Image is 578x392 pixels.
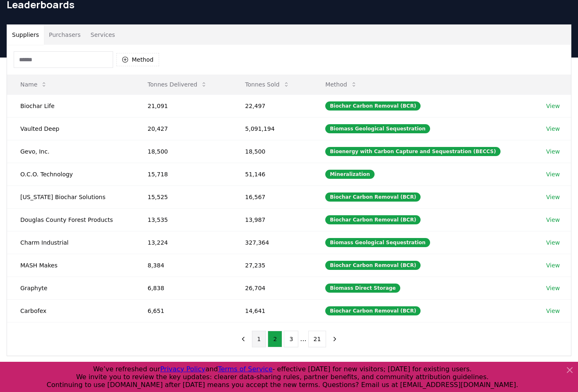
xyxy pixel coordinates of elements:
td: Biochar Life [7,94,134,117]
td: 13,535 [134,208,232,231]
a: View [546,307,560,315]
td: Gevo, Inc. [7,140,134,163]
td: 15,718 [134,163,232,185]
div: Biochar Carbon Removal (BCR) [325,101,421,111]
td: Vaulted Deep [7,117,134,140]
button: 21 [308,331,326,347]
a: View [546,216,560,224]
td: 18,500 [232,140,312,163]
td: Carbofex [7,299,134,322]
td: 27,235 [232,254,312,277]
a: View [546,147,560,156]
a: View [546,102,560,110]
button: previous page [236,331,250,347]
div: Biomass Direct Storage [325,284,400,293]
td: 21,091 [134,94,232,117]
td: 13,224 [134,231,232,254]
div: Biochar Carbon Removal (BCR) [325,306,421,315]
td: 22,497 [232,94,312,117]
button: 2 [268,331,282,347]
td: 16,567 [232,185,312,208]
td: MASH Makes [7,254,134,277]
a: View [546,238,560,247]
td: 5,091,194 [232,117,312,140]
div: Biomass Geological Sequestration [325,238,430,247]
a: View [546,193,560,201]
div: Biochar Carbon Removal (BCR) [325,215,421,224]
td: Douglas County Forest Products [7,208,134,231]
button: Method [319,76,364,93]
button: Services [86,25,120,45]
a: View [546,125,560,133]
div: Mineralization [325,170,375,179]
button: Method [116,53,159,66]
div: Biomass Geological Sequestration [325,124,430,133]
button: Tonnes Delivered [141,76,214,93]
div: Bioenergy with Carbon Capture and Sequestration (BECCS) [325,147,501,156]
button: Suppliers [7,25,44,45]
td: 14,641 [232,299,312,322]
div: Biochar Carbon Removal (BCR) [325,261,421,270]
td: 13,987 [232,208,312,231]
div: Biochar Carbon Removal (BCR) [325,192,421,202]
td: 6,838 [134,277,232,299]
td: 51,146 [232,163,312,185]
td: 18,500 [134,140,232,163]
a: View [546,170,560,178]
td: O.C.O. Technology [7,163,134,185]
td: 8,384 [134,254,232,277]
td: 20,427 [134,117,232,140]
button: Tonnes Sold [239,76,296,93]
td: 6,651 [134,299,232,322]
td: Charm Industrial [7,231,134,254]
a: View [546,284,560,292]
td: 26,704 [232,277,312,299]
td: Graphyte [7,277,134,299]
button: Name [14,76,54,93]
button: 3 [284,331,298,347]
td: 327,364 [232,231,312,254]
td: 15,525 [134,185,232,208]
button: 1 [252,331,266,347]
td: [US_STATE] Biochar Solutions [7,185,134,208]
button: Purchasers [44,25,86,45]
a: View [546,261,560,269]
li: ... [300,334,306,344]
button: next page [328,331,342,347]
